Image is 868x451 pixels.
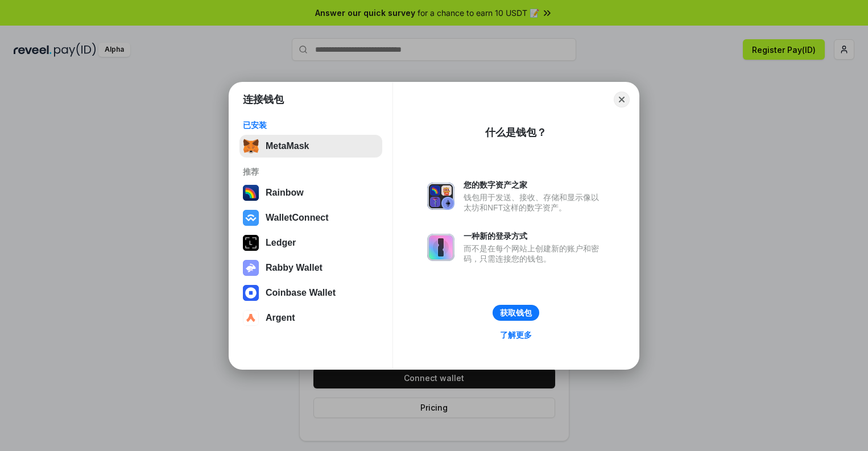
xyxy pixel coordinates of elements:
div: Rabby Wallet [266,263,323,273]
img: svg+xml,%3Csvg%20width%3D%2228%22%20height%3D%2228%22%20viewBox%3D%220%200%2028%2028%22%20fill%3D... [243,310,259,326]
div: 而不是在每个网站上创建新的账户和密码，只需连接您的钱包。 [464,243,605,264]
button: Rainbow [239,181,382,204]
button: Coinbase Wallet [239,282,382,304]
div: Rainbow [266,188,304,198]
div: 钱包用于发送、接收、存储和显示像以太坊和NFT这样的数字资产。 [464,192,605,213]
button: 获取钱包 [493,305,539,321]
button: Close [614,92,630,107]
img: svg+xml,%3Csvg%20width%3D%22120%22%20height%3D%22120%22%20viewBox%3D%220%200%20120%20120%22%20fil... [243,185,259,201]
div: 获取钱包 [500,308,532,318]
img: svg+xml,%3Csvg%20width%3D%2228%22%20height%3D%2228%22%20viewBox%3D%220%200%2028%2028%22%20fill%3D... [243,210,259,226]
button: Argent [239,307,382,329]
div: 什么是钱包？ [485,126,547,139]
button: Rabby Wallet [239,256,382,279]
div: MetaMask [266,141,309,151]
button: Ledger [239,231,382,254]
div: Ledger [266,238,296,248]
div: Coinbase Wallet [266,288,336,298]
img: svg+xml,%3Csvg%20xmlns%3D%22http%3A%2F%2Fwww.w3.org%2F2000%2Fsvg%22%20fill%3D%22none%22%20viewBox... [243,260,259,276]
img: svg+xml,%3Csvg%20width%3D%2228%22%20height%3D%2228%22%20viewBox%3D%220%200%2028%2028%22%20fill%3D... [243,285,259,301]
div: WalletConnect [266,213,329,223]
a: 了解更多 [493,328,539,342]
img: svg+xml,%3Csvg%20xmlns%3D%22http%3A%2F%2Fwww.w3.org%2F2000%2Fsvg%22%20fill%3D%22none%22%20viewBox... [427,234,454,261]
div: 已安装 [243,120,379,130]
button: WalletConnect [239,206,382,229]
div: 您的数字资产之家 [464,180,605,190]
img: svg+xml,%3Csvg%20xmlns%3D%22http%3A%2F%2Fwww.w3.org%2F2000%2Fsvg%22%20fill%3D%22none%22%20viewBox... [427,183,454,210]
div: 了解更多 [500,330,532,340]
button: MetaMask [239,135,382,158]
img: svg+xml,%3Csvg%20xmlns%3D%22http%3A%2F%2Fwww.w3.org%2F2000%2Fsvg%22%20width%3D%2228%22%20height%3... [243,235,259,251]
div: 一种新的登录方式 [464,231,605,241]
h1: 连接钱包 [243,93,284,106]
img: svg+xml,%3Csvg%20fill%3D%22none%22%20height%3D%2233%22%20viewBox%3D%220%200%2035%2033%22%20width%... [243,138,259,154]
div: 推荐 [243,167,379,177]
div: Argent [266,313,295,323]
